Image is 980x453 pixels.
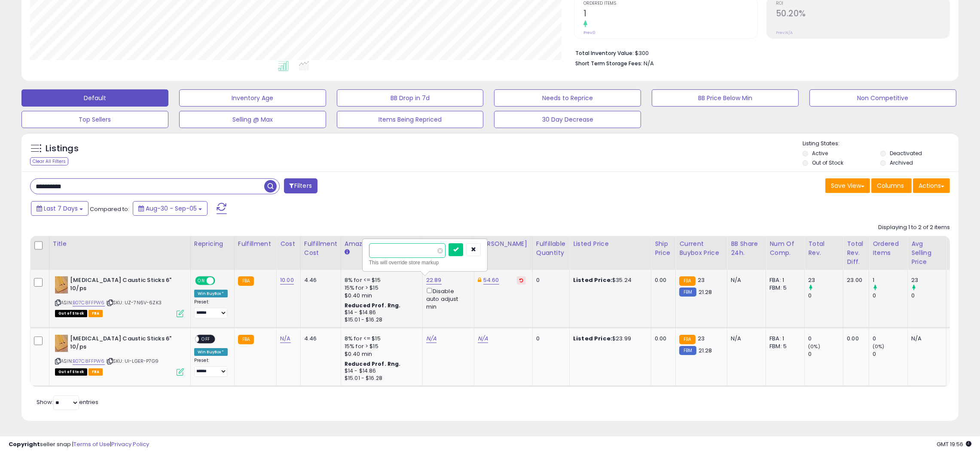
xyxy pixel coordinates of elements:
[280,276,294,285] a: 10.00
[304,335,334,343] div: 4.46
[426,276,442,285] a: 22.89
[731,239,762,257] div: BB Share 24h.
[847,276,862,284] div: 23.00
[345,350,416,358] div: $0.40 min
[106,358,159,364] span: | SKU: UI-LGER-P7G9
[345,335,416,343] div: 8% for <= $15
[847,239,865,266] div: Total Rev. Diff.
[196,277,207,285] span: ON
[655,335,669,343] div: 0.00
[238,276,254,286] small: FBA
[194,299,228,318] div: Preset:
[73,299,105,306] a: B07C8FFPW6
[679,239,724,257] div: Current Buybox Price
[699,346,712,355] span: 21.28
[583,1,757,6] span: Ordered Items
[284,178,318,193] button: Filters
[194,290,228,297] div: Win BuyBox *
[146,204,197,213] span: Aug-30 - Sep-05
[345,309,416,316] div: $14 - $14.86
[873,343,885,350] small: (0%)
[769,343,798,350] div: FBM: 5
[679,276,695,286] small: FBA
[871,178,912,193] button: Columns
[911,292,946,300] div: 0
[536,239,566,257] div: Fulfillable Quantity
[70,335,174,353] b: [MEDICAL_DATA] Caustic Sticks 6" 10/ps
[655,276,669,284] div: 0.00
[808,276,843,284] div: 23
[808,335,843,343] div: 0
[483,276,499,285] a: 54.60
[873,335,907,343] div: 0
[698,276,705,284] span: 23
[536,335,563,343] div: 0
[825,178,870,193] button: Save View
[53,239,187,248] div: Title
[106,299,162,306] span: | SKU: UZ-7N6V-6ZK3
[808,292,843,300] div: 0
[46,143,79,155] h5: Listings
[345,292,416,300] div: $0.40 min
[337,89,484,107] button: BB Drop in 7d
[337,111,484,128] button: Items Being Repriced
[873,292,907,300] div: 0
[304,276,334,284] div: 4.46
[890,150,922,157] label: Deactivated
[583,9,757,20] h2: 1
[911,335,940,343] div: N/A
[776,1,949,6] span: ROI
[89,368,103,376] span: FBA
[70,276,174,294] b: [MEDICAL_DATA] Caustic Sticks 6" 10/ps
[55,276,184,316] div: ASIN:
[731,335,759,343] div: N/A
[426,334,437,343] a: N/A
[478,239,529,248] div: [PERSON_NAME]
[30,157,68,165] div: Clear All Filters
[89,310,103,317] span: FBA
[776,9,949,20] h2: 50.20%
[73,440,110,448] a: Terms of Use
[573,334,612,343] b: Listed Price:
[575,49,634,57] b: Total Inventory Value:
[238,335,254,344] small: FBA
[769,239,801,257] div: Num of Comp.
[194,358,228,376] div: Preset:
[911,239,943,266] div: Avg Selling Price
[847,335,862,343] div: 0.00
[345,239,419,248] div: Amazon Fees
[877,181,904,190] span: Columns
[573,276,644,284] div: $35.24
[911,276,946,284] div: 23
[55,335,184,375] div: ASIN:
[345,360,401,367] b: Reduced Prof. Rng.
[55,368,87,376] span: All listings that are currently out of stock and unavailable for purchase on Amazon
[573,335,644,343] div: $23.99
[769,284,798,292] div: FBM: 5
[494,111,641,128] button: 30 Day Decrease
[44,204,78,213] span: Last 7 Days
[21,111,168,128] button: Top Sellers
[426,286,467,311] div: Disable auto adjust min
[812,150,828,157] label: Active
[345,302,401,309] b: Reduced Prof. Rng.
[133,201,208,216] button: Aug-30 - Sep-05
[808,343,820,350] small: (0%)
[9,440,40,448] strong: Copyright
[345,375,416,382] div: $15.01 - $16.28
[31,201,89,216] button: Last 7 Days
[573,276,612,284] b: Listed Price:
[55,335,68,352] img: 31V4INcTpSL._SL40_.jpg
[345,248,350,256] small: Amazon Fees.
[679,335,695,344] small: FBA
[808,350,843,358] div: 0
[583,30,595,35] small: Prev: 0
[494,89,641,107] button: Needs to Reprice
[179,111,326,128] button: Selling @ Max
[478,334,488,343] a: N/A
[199,336,213,343] span: OFF
[73,358,105,365] a: B07C8FFPW6
[776,30,793,35] small: Prev: N/A
[873,276,907,284] div: 1
[937,440,971,448] span: 2025-09-13 19:56 GMT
